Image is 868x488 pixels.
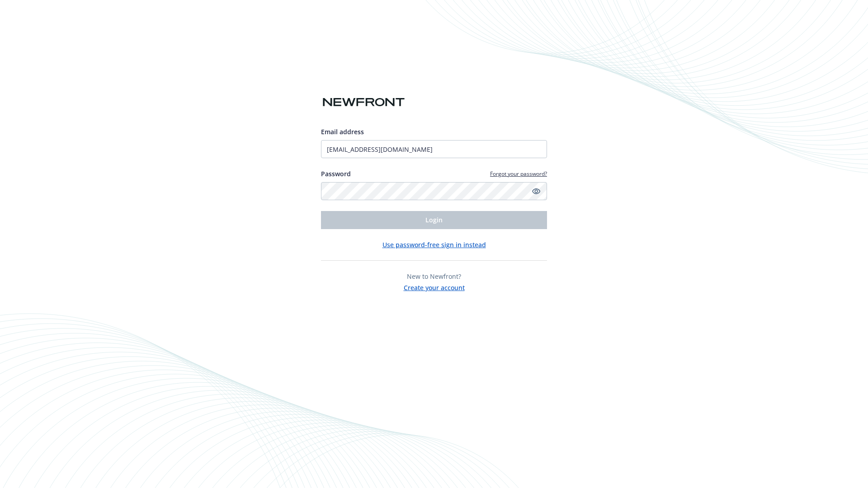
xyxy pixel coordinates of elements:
a: Show password [531,186,542,197]
a: Forgot your password? [490,170,547,178]
button: Use password-free sign in instead [382,240,486,249]
button: Login [321,211,547,229]
label: Password [321,169,351,178]
span: New to Newfront? [407,272,461,281]
span: Email address [321,127,364,136]
button: Create your account [404,281,465,292]
input: Enter your password [321,182,547,200]
img: Newfront logo [321,94,406,110]
input: Enter your email [321,140,547,158]
span: Login [425,216,443,224]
